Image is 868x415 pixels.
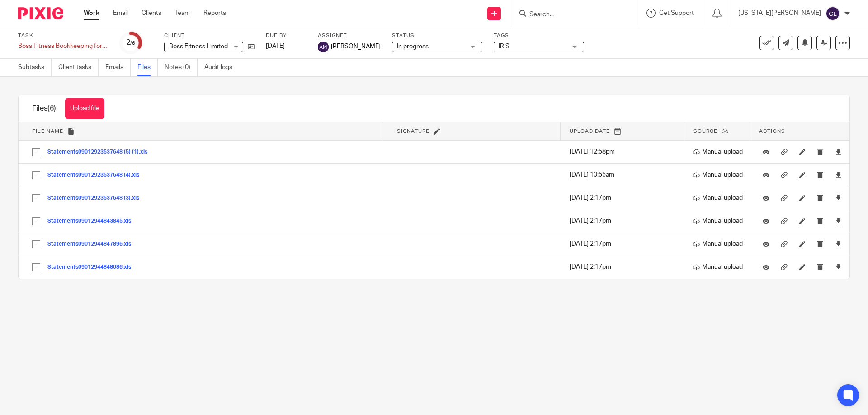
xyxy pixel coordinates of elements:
[32,129,63,134] span: File name
[570,216,679,225] p: [DATE] 2:17pm
[693,239,745,248] p: Manual upload
[693,193,745,202] p: Manual upload
[28,190,45,207] input: Select
[47,149,154,155] button: Statements09012923537648 (5) (1).xls
[835,170,842,179] a: Download
[528,11,610,19] input: Search
[58,59,99,76] a: Client tasks
[47,172,146,178] button: Statements09012923537648 (4).xls
[397,43,429,50] span: In progress
[693,147,745,156] p: Manual upload
[105,59,131,76] a: Emails
[18,7,63,19] img: Pixie
[47,218,138,224] button: Statements09012944843845.xls
[835,239,842,248] a: Download
[397,129,429,134] span: Signature
[47,241,138,247] button: Statements09012944847896.xls
[499,43,509,50] span: IRIS
[693,262,745,271] p: Manual upload
[203,9,226,18] a: Reports
[126,37,135,48] div: 2
[318,42,329,52] img: svg%3E
[835,216,842,225] a: Download
[835,193,842,202] a: Download
[693,216,745,225] p: Manual upload
[693,170,745,179] p: Manual upload
[570,129,610,134] span: Upload date
[659,10,694,16] span: Get Support
[570,262,679,271] p: [DATE] 2:17pm
[175,9,190,18] a: Team
[32,104,56,113] h1: Files
[570,239,679,248] p: [DATE] 2:17pm
[494,32,584,39] label: Tags
[18,59,52,76] a: Subtasks
[570,147,679,156] p: [DATE] 12:58pm
[738,9,821,18] p: [US_STATE][PERSON_NAME]
[266,32,307,39] label: Due by
[318,32,381,39] label: Assignee
[266,43,285,49] span: [DATE]
[47,264,138,270] button: Statements09012944848086.xls
[204,59,239,76] a: Audit logs
[570,193,679,202] p: [DATE] 2:17pm
[18,32,108,39] label: Task
[18,42,108,51] div: Boss Fitness Bookkeeping for YE 2025
[130,41,135,46] small: /6
[392,32,482,39] label: Status
[28,144,45,161] input: Select
[169,43,228,50] span: Boss Fitness Limited
[28,213,45,230] input: Select
[142,9,161,18] a: Clients
[835,147,842,156] a: Download
[84,9,99,18] a: Work
[693,129,717,134] span: Source
[28,236,45,253] input: Select
[28,259,45,276] input: Select
[113,9,128,18] a: Email
[165,59,198,76] a: Notes (0)
[28,167,45,184] input: Select
[331,42,381,51] span: [PERSON_NAME]
[47,105,56,112] span: (6)
[164,32,255,39] label: Client
[759,129,785,134] span: Actions
[47,195,146,201] button: Statements09012923537648 (3).xls
[835,262,842,271] a: Download
[570,170,679,179] p: [DATE] 10:55am
[65,98,104,119] button: Upload file
[137,59,158,76] a: Files
[826,6,840,21] img: svg%3E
